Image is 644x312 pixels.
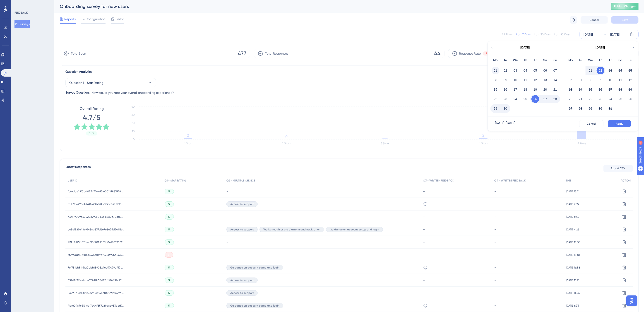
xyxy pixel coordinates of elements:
div: Last 30 Days [534,33,551,36]
button: Cancel [579,120,603,127]
button: 03 [512,67,519,74]
text: 1 Star [185,142,192,145]
span: 1 [168,253,169,257]
button: 13 [567,86,574,93]
span: 1131b2d75d02bec3f56701d087d04770275824a13c0cf4ec8c02c1f42545b081 [68,240,124,244]
span: Cancel [590,18,599,22]
span: Latest Responses [65,164,91,172]
div: Su [550,58,560,63]
span: 5 [168,266,170,269]
span: [DATE] 6:33 [566,304,579,307]
span: Publish Changes [614,5,636,8]
div: Last 7 Days [516,33,531,36]
button: 26 [531,95,539,103]
div: [DATE] [596,45,605,50]
text: 4 Stars [479,142,488,145]
button: 19 [531,86,539,93]
tspan: 40 [131,105,135,108]
span: - [226,215,228,219]
div: 4 [31,2,33,6]
span: 5 [168,215,170,219]
div: [DATE] [584,32,593,37]
span: - [226,253,228,257]
button: 20 [541,86,549,93]
tspan: 20 [132,121,135,125]
button: 02 [597,67,604,74]
button: Surveys [14,20,30,28]
span: [DATE] 18:01 [566,253,580,257]
span: Q2 - MULTIPLE CHOICE [226,179,255,182]
div: Sa [540,58,550,63]
span: How would you rate your overall onboarding experience? [91,90,174,95]
button: 08 [492,76,499,84]
span: [DATE] 13:21 [566,278,579,282]
span: Access to support [230,291,254,295]
div: - [423,240,490,244]
span: Q1 - STAR RATING [165,179,186,182]
span: Guidance on account setup and login [230,266,279,269]
button: 06 [567,76,574,84]
span: Reports [64,16,76,22]
span: [DATE] 11:54 [566,291,580,295]
span: ACTION [621,179,631,182]
div: Fr [530,58,540,63]
button: 23 [597,95,604,103]
div: - [494,240,561,244]
div: FEEDBACK [14,11,28,15]
button: 18 [521,86,529,93]
span: 5 [168,202,170,206]
span: 477 [238,50,246,57]
div: Tu [576,58,586,63]
button: 29 [587,105,594,112]
button: Save [611,16,639,24]
span: 5 [168,228,170,231]
div: [DATE] [610,32,620,37]
div: We [586,58,596,63]
span: Q3 - WRITTEN FEEDBACK [423,179,454,182]
span: fbfb9de790abb20a71fbfe8b5f3bc8475793d0e6a88af012bfd4e3e33db87420 [68,202,124,206]
span: Guidance on account setup and login [230,304,279,307]
div: - [494,278,561,282]
span: - [226,190,228,193]
iframe: UserGuiding AI Assistant Launcher [625,294,639,308]
span: Need Help? [11,1,28,7]
span: Overall Rating [80,106,104,111]
span: 6f29caad023b6c96943d49bf165c6945d5662a440f7ebfb0d742bcc39cbacf14 [68,253,124,257]
div: - [423,227,490,232]
button: 30 [597,105,604,112]
span: [DATE] 6:49 [566,215,579,219]
span: 5 [168,291,170,295]
span: f1dfe0487651916af7c04f857289a8c953bcd717bf7bb8ff076e19c2c43f129f [68,304,124,307]
span: - [226,240,228,244]
button: 02 [502,67,509,74]
div: Th [520,58,530,63]
button: 20 [567,95,574,103]
div: Mo [490,58,500,63]
span: 8c29078ed28f1e7e295eef4ec04f091a04e95e4f41f605ddd45873b6f3ec3c20 [68,291,124,295]
span: Guidance on account setup and login [330,228,379,231]
button: 14 [577,86,584,93]
span: Question 1 - Star Rating [69,80,103,85]
tspan: 2 [482,133,484,138]
button: 09 [597,76,604,84]
span: 5 [168,278,170,282]
div: - [423,189,490,193]
tspan: 0 [285,135,288,139]
div: Survey Question: [65,90,90,95]
span: USER ID [68,179,77,182]
tspan: 10 [132,130,135,133]
button: 30 [502,105,509,112]
span: [DATE] 16:58 [566,266,580,269]
button: 05 [531,67,539,74]
span: TIME [566,179,572,182]
span: Access to support [230,228,254,231]
button: 06 [541,67,549,74]
button: 28 [551,95,559,103]
div: Su [625,58,635,63]
button: 09 [502,76,509,84]
button: Export CSV [603,165,633,172]
button: 27 [541,95,549,103]
tspan: 30 [132,113,135,116]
